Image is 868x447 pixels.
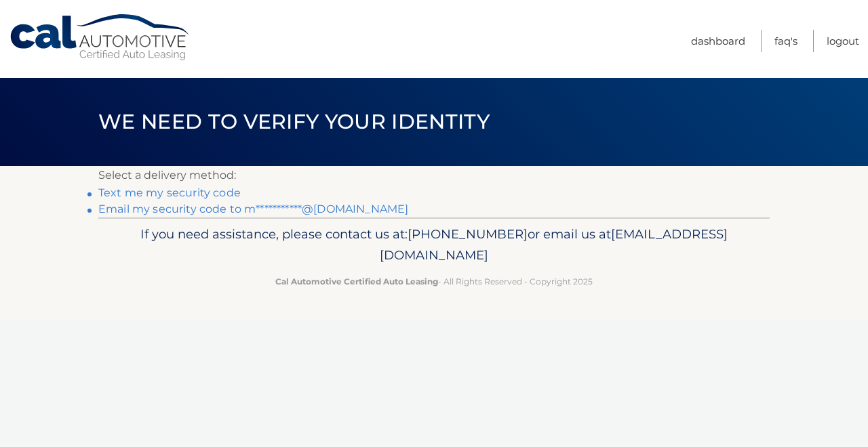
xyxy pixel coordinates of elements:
[275,276,438,286] strong: Cal Automotive Certified Auto Leasing
[107,223,761,267] p: If you need assistance, please contact us at: or email us at
[827,30,859,52] a: Logout
[691,30,745,52] a: Dashboard
[9,14,192,62] a: Cal Automotive
[98,109,490,134] span: We need to verify your identity
[774,30,797,52] a: FAQ's
[107,274,761,289] p: - All Rights Reserved - Copyright 2025
[98,186,241,199] a: Text me my security code
[408,226,528,242] span: [PHONE_NUMBER]
[98,166,770,185] p: Select a delivery method:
